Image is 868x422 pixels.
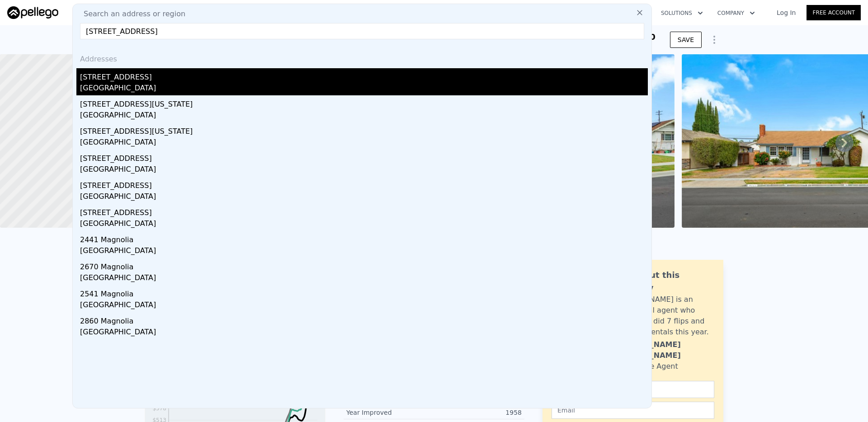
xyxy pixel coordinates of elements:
[80,177,648,191] div: [STREET_ADDRESS]
[80,83,648,95] div: [GEOGRAPHIC_DATA]
[80,122,648,137] div: [STREET_ADDRESS][US_STATE]
[80,300,648,312] div: [GEOGRAPHIC_DATA]
[80,204,648,218] div: [STREET_ADDRESS]
[76,47,648,68] div: Addresses
[80,245,648,258] div: [GEOGRAPHIC_DATA]
[80,137,648,150] div: [GEOGRAPHIC_DATA]
[7,6,58,19] img: Pellego
[80,150,648,164] div: [STREET_ADDRESS]
[80,164,648,177] div: [GEOGRAPHIC_DATA]
[613,269,714,294] div: Ask about this property
[80,285,648,300] div: 2541 Magnolia
[552,402,714,419] input: Email
[670,32,702,48] button: SAVE
[710,5,762,21] button: Company
[80,258,648,272] div: 2670 Magnolia
[613,339,714,361] div: [PERSON_NAME] [PERSON_NAME]
[80,191,648,204] div: [GEOGRAPHIC_DATA]
[766,8,807,17] a: Log In
[80,23,644,39] input: Enter an address, city, region, neighborhood or zip code
[80,312,648,327] div: 2860 Magnolia
[76,9,185,19] span: Search an address or region
[152,405,166,412] tspan: $578
[434,408,522,417] div: 1958
[80,272,648,285] div: [GEOGRAPHIC_DATA]
[80,327,648,339] div: [GEOGRAPHIC_DATA]
[613,294,714,338] div: [PERSON_NAME] is an active local agent who personally did 7 flips and bought 3 rentals this year.
[80,218,648,231] div: [GEOGRAPHIC_DATA]
[80,231,648,245] div: 2441 Magnolia
[80,110,648,122] div: [GEOGRAPHIC_DATA]
[654,5,710,21] button: Solutions
[80,68,648,83] div: [STREET_ADDRESS]
[807,5,861,20] a: Free Account
[346,408,434,417] div: Year Improved
[705,31,723,49] button: Show Options
[80,95,648,110] div: [STREET_ADDRESS][US_STATE]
